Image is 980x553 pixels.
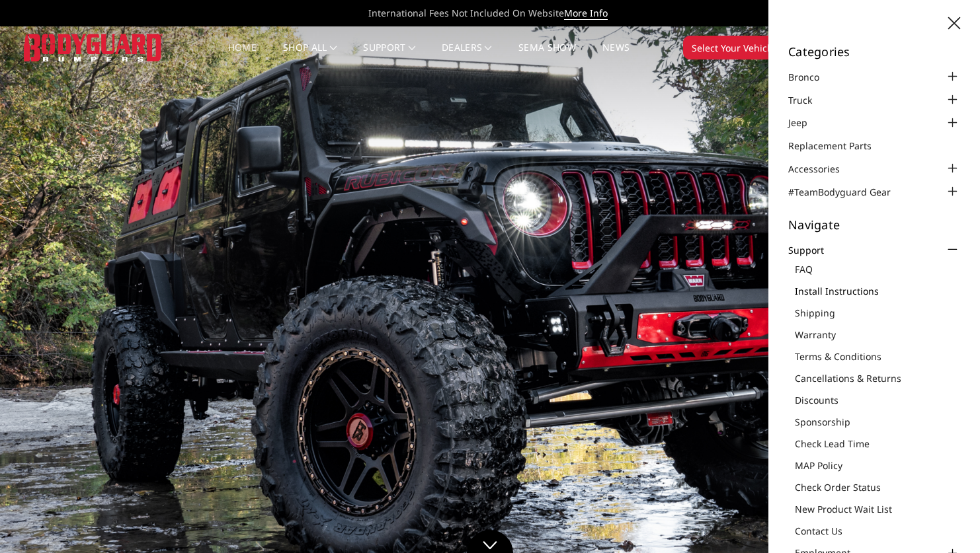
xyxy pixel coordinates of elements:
a: Dealers [442,43,492,69]
a: Accessories [788,162,856,176]
a: New Product Wait List [795,502,960,516]
a: Support [788,243,840,257]
a: Contact Us [795,524,960,538]
a: MAP Policy [795,459,960,472]
a: Truck [788,93,829,107]
a: Warranty [795,328,960,342]
a: FAQ [795,262,960,276]
a: Replacement Parts [788,139,888,153]
a: Support [363,43,415,69]
a: More Info [564,7,608,20]
a: Install Instructions [795,284,960,298]
a: shop all [283,43,337,69]
a: Home [228,43,257,69]
a: Bronco [788,70,836,84]
button: Select Your Vehicle [683,36,797,59]
a: SEMA Show [518,43,576,69]
a: #TeamBodyguard Gear [788,185,907,199]
a: Cancellations & Returns [795,371,960,385]
h5: Navigate [788,219,960,231]
a: Click to Down [467,530,513,553]
img: BODYGUARD BUMPERS [24,34,163,61]
a: Check Lead Time [795,437,960,451]
a: Jeep [788,116,824,129]
a: Shipping [795,306,960,320]
a: Discounts [795,393,960,407]
a: Check Order Status [795,480,960,494]
a: Terms & Conditions [795,350,960,363]
iframe: Chat Widget [914,490,980,553]
a: News [602,43,630,69]
h5: Categories [788,46,960,57]
span: Select Your Vehicle [692,41,775,55]
a: Sponsorship [795,415,960,429]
